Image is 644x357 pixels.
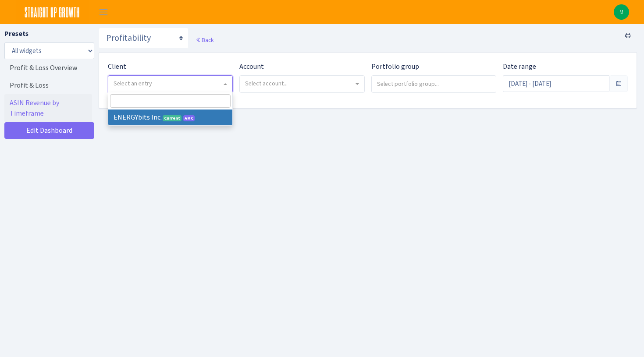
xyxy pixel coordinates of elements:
[614,4,629,20] a: M
[93,5,114,19] button: Toggle navigation
[108,110,232,125] li: ENERGYbits Inc.
[245,79,288,88] span: Select account...
[4,77,92,94] a: Profit & Loss
[114,79,152,88] span: Select an entry
[4,59,92,77] a: Profit & Loss Overview
[503,61,536,72] label: Date range
[239,61,264,72] label: Account
[4,28,28,39] label: Presets
[372,76,496,92] input: Select portfolio group...
[371,61,419,72] label: Portfolio group
[4,94,92,122] a: ASIN Revenue by Timeframe
[183,115,195,121] span: AMC
[614,4,629,20] img: Michael Sette
[163,115,181,121] span: Current
[196,36,213,44] a: Back
[108,61,126,72] label: Client
[4,122,94,139] a: Edit Dashboard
